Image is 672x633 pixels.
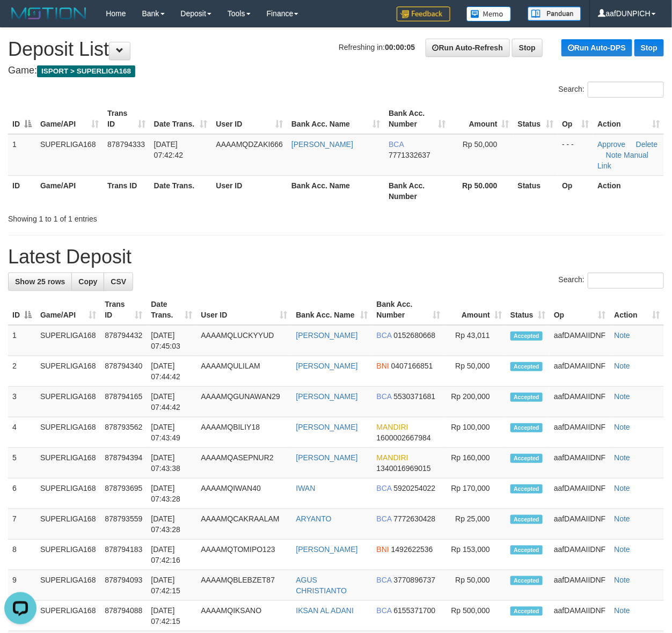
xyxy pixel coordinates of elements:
[8,134,36,176] td: 1
[550,448,610,479] td: aafDAMAIIDNF
[444,601,506,631] td: Rp 500,000
[147,601,196,631] td: [DATE] 07:42:15
[394,514,436,523] span: Copy 7772630428 to clipboard
[550,601,610,631] td: aafDAMAIIDNF
[394,331,436,340] span: Copy 0152680668 to clipboard
[8,387,36,417] td: 3
[8,295,36,325] th: ID: activate to sort column descending
[377,423,408,431] span: MANDIRI
[510,576,543,585] span: Accepted
[510,484,543,494] span: Accepted
[78,277,97,286] span: Copy
[150,175,212,206] th: Date Trans.
[444,417,506,448] td: Rp 100,000
[377,392,392,401] span: BCA
[36,570,100,601] td: SUPERLIGA168
[558,104,593,134] th: Op: activate to sort column ascending
[8,325,36,356] td: 1
[36,509,100,540] td: SUPERLIGA168
[426,39,510,57] a: Run Auto-Refresh
[296,423,357,431] a: [PERSON_NAME]
[36,540,100,570] td: SUPERLIGA168
[377,576,392,584] span: BCA
[196,295,291,325] th: User ID: activate to sort column ascending
[196,509,291,540] td: AAAAMQCAKRAALAM
[377,331,392,340] span: BCA
[606,151,622,159] a: Note
[100,509,147,540] td: 878793559
[103,104,150,134] th: Trans ID: activate to sort column ascending
[196,601,291,631] td: AAAAMQIKSANO
[615,606,631,615] a: Note
[463,140,498,149] span: Rp 50,000
[291,140,353,149] a: [PERSON_NAME]
[296,484,315,492] a: IWAN
[444,387,506,417] td: Rp 200,000
[296,331,357,340] a: [PERSON_NAME]
[8,570,36,601] td: 9
[444,325,506,356] td: Rp 43,011
[550,295,610,325] th: Op: activate to sort column ascending
[550,509,610,540] td: aafDAMAIIDNF
[296,576,347,595] a: AGUS CHRISTIANTO
[510,393,543,402] span: Accepted
[37,65,135,77] span: ISPORT > SUPERLIGA168
[8,209,272,224] div: Showing 1 to 1 of 1 entries
[593,104,664,134] th: Action: activate to sort column ascending
[8,479,36,509] td: 6
[36,387,100,417] td: SUPERLIGA168
[615,453,631,462] a: Note
[196,570,291,601] td: AAAAMQBLEBZET87
[103,175,150,206] th: Trans ID
[444,540,506,570] td: Rp 153,000
[147,387,196,417] td: [DATE] 07:44:42
[8,104,36,134] th: ID: activate to sort column descending
[339,43,415,51] span: Refreshing in:
[394,484,436,492] span: Copy 5920254022 to clipboard
[196,387,291,417] td: AAAAMQGUNAWAN29
[450,104,514,134] th: Amount: activate to sort column ascending
[287,175,384,206] th: Bank Acc. Name
[147,295,196,325] th: Date Trans.: activate to sort column ascending
[8,5,90,21] img: MOTION_logo.png
[512,39,543,57] a: Stop
[385,43,415,51] strong: 00:00:05
[147,417,196,448] td: [DATE] 07:43:49
[466,6,512,21] img: Button%20Memo.svg
[384,104,450,134] th: Bank Acc. Number: activate to sort column ascending
[100,325,147,356] td: 878794432
[36,325,100,356] td: SUPERLIGA168
[8,540,36,570] td: 8
[147,479,196,509] td: [DATE] 07:43:28
[394,392,436,401] span: Copy 5530371681 to clipboard
[588,273,664,289] input: Search:
[615,331,631,340] a: Note
[514,175,558,206] th: Status
[372,295,445,325] th: Bank Acc. Number: activate to sort column ascending
[147,325,196,356] td: [DATE] 07:45:03
[510,332,543,341] span: Accepted
[147,509,196,540] td: [DATE] 07:43:28
[100,479,147,509] td: 878793695
[196,479,291,509] td: AAAAMQIWAN40
[615,362,631,370] a: Note
[377,362,389,370] span: BNI
[36,479,100,509] td: SUPERLIGA168
[550,570,610,601] td: aafDAMAIIDNF
[377,514,392,523] span: BCA
[615,392,631,401] a: Note
[36,417,100,448] td: SUPERLIGA168
[291,295,372,325] th: Bank Acc. Name: activate to sort column ascending
[615,423,631,431] a: Note
[36,175,103,206] th: Game/API
[377,433,431,442] span: Copy 1600002667984 to clipboard
[394,606,436,615] span: Copy 6155371700 to clipboard
[593,175,664,206] th: Action
[389,151,430,159] span: Copy 7771332637 to clipboard
[104,273,133,291] a: CSV
[377,453,408,462] span: MANDIRI
[36,295,100,325] th: Game/API: activate to sort column ascending
[510,454,543,463] span: Accepted
[528,6,581,21] img: panduan.png
[107,140,145,149] span: 878794333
